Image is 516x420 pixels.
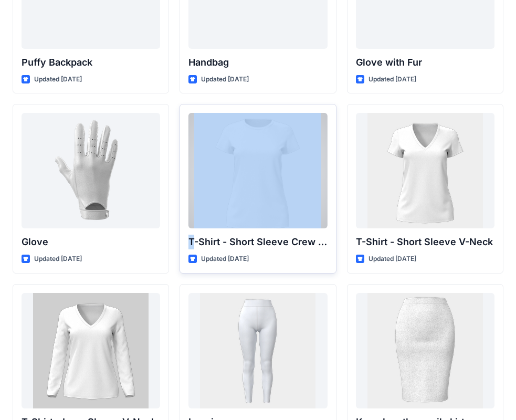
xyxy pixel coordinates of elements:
[22,55,160,70] p: Puffy Backpack
[188,293,327,408] a: Leggings
[368,254,416,265] p: Updated [DATE]
[22,235,160,249] p: Glove
[34,74,82,85] p: Updated [DATE]
[356,113,494,228] a: T-Shirt - Short Sleeve V-Neck
[188,235,327,249] p: T-Shirt - Short Sleeve Crew Neck
[368,74,416,85] p: Updated [DATE]
[201,254,249,265] p: Updated [DATE]
[356,55,494,70] p: Glove with Fur
[22,293,160,408] a: T-Shirt - Long Sleeve V-Neck
[201,74,249,85] p: Updated [DATE]
[188,113,327,228] a: T-Shirt - Short Sleeve Crew Neck
[356,235,494,249] p: T-Shirt - Short Sleeve V-Neck
[188,55,327,70] p: Handbag
[34,254,82,265] p: Updated [DATE]
[22,113,160,228] a: Glove
[356,293,494,408] a: Knee length pencil skirt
